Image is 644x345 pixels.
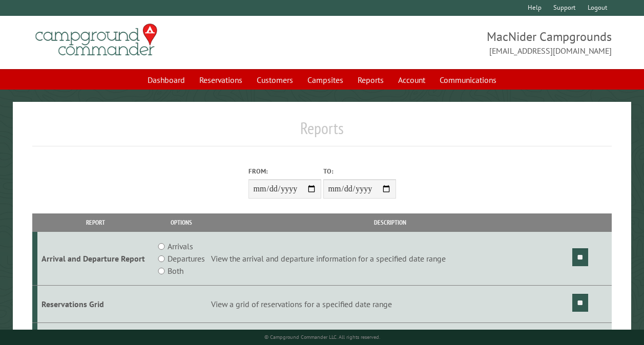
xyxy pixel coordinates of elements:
small: © Campground Commander LLC. All rights reserved. [264,334,380,340]
label: Departures [168,252,205,265]
label: To: [323,166,396,176]
h1: Reports [32,118,612,146]
span: MacNider Campgrounds [EMAIL_ADDRESS][DOMAIN_NAME] [322,28,612,57]
th: Options [153,213,210,231]
label: Both [168,265,183,277]
td: Reservations Grid [37,286,154,323]
a: Campsites [301,70,349,90]
th: Description [210,213,571,231]
label: From: [248,166,321,176]
th: Report [37,213,154,231]
a: Reservations [193,70,248,90]
a: Communications [433,70,503,90]
a: Dashboard [141,70,191,90]
td: Arrival and Departure Report [37,232,154,286]
td: View a grid of reservations for a specified date range [210,286,571,323]
label: Arrivals [168,240,193,252]
img: Campground Commander [32,20,160,60]
a: Account [392,70,431,90]
a: Reports [351,70,390,90]
td: View the arrival and departure information for a specified date range [210,232,571,286]
a: Customers [251,70,299,90]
